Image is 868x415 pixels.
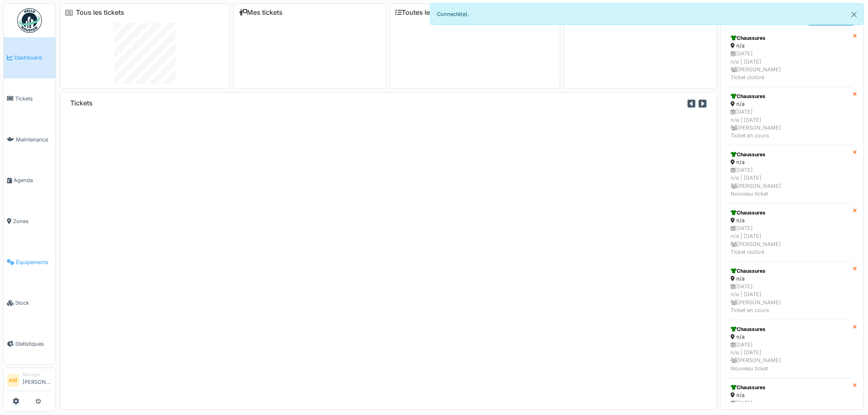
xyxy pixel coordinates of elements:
[15,95,52,103] span: Tickets
[731,391,848,399] div: n/a
[731,341,848,372] div: [DATE] n/a | [DATE] [PERSON_NAME] Nouveau ticket
[23,372,52,389] li: [PERSON_NAME]
[726,203,853,262] a: Chaussures n/a [DATE]n/a | [DATE] [PERSON_NAME]Ticket clotûré
[23,372,52,378] div: Manager
[731,283,848,314] div: [DATE] n/a | [DATE] [PERSON_NAME] Ticket en cours
[731,224,848,256] div: [DATE] n/a | [DATE] [PERSON_NAME] Ticket clotûré
[731,267,848,275] div: Chaussures
[4,283,55,324] a: Stock
[731,326,848,333] div: Chaussures
[731,275,848,283] div: n/a
[726,87,853,145] a: Chaussures n/a [DATE]n/a | [DATE] [PERSON_NAME]Ticket en cours
[731,158,848,166] div: n/a
[4,201,55,242] a: Zones
[14,54,52,62] span: Dashboard
[7,374,19,387] li: AM
[239,9,283,16] a: Mes tickets
[726,29,853,87] a: Chaussures n/a [DATE]n/a | [DATE] [PERSON_NAME]Ticket clotûré
[4,78,55,119] a: Tickets
[731,384,848,391] div: Chaussures
[731,217,848,224] div: n/a
[4,242,55,283] a: Équipements
[15,340,52,348] span: Statistiques
[731,151,848,158] div: Chaussures
[15,299,52,307] span: Stock
[731,108,848,139] div: [DATE] n/a | [DATE] [PERSON_NAME] Ticket en cours
[7,372,52,391] a: AM Manager[PERSON_NAME]
[731,166,848,198] div: [DATE] n/a | [DATE] [PERSON_NAME] Nouveau ticket
[395,9,456,16] a: Toutes les tâches
[731,34,848,42] div: Chaussures
[16,136,52,144] span: Maintenance
[731,42,848,50] div: n/a
[4,160,55,201] a: Agenda
[4,119,55,160] a: Maintenance
[731,93,848,100] div: Chaussures
[70,99,93,107] h6: Tickets
[731,50,848,81] div: [DATE] n/a | [DATE] [PERSON_NAME] Ticket clotûré
[4,37,55,78] a: Dashboard
[731,333,848,341] div: n/a
[430,3,864,25] div: Connecté(e).
[13,217,52,225] span: Zones
[726,320,853,378] a: Chaussures n/a [DATE]n/a | [DATE] [PERSON_NAME]Nouveau ticket
[14,176,52,184] span: Agenda
[731,100,848,108] div: n/a
[4,324,55,365] a: Statistiques
[845,4,863,25] button: Close
[17,8,42,33] img: Badge_color-CXgf-gQk.svg
[731,209,848,217] div: Chaussures
[726,262,853,320] a: Chaussures n/a [DATE]n/a | [DATE] [PERSON_NAME]Ticket en cours
[726,145,853,203] a: Chaussures n/a [DATE]n/a | [DATE] [PERSON_NAME]Nouveau ticket
[76,9,124,16] a: Tous les tickets
[16,258,52,266] span: Équipements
